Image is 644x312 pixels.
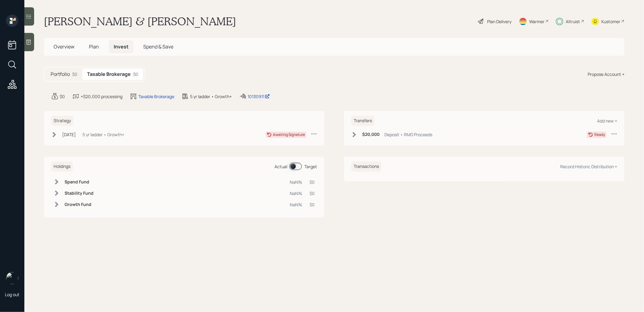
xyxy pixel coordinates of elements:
[310,201,315,208] div: $0
[65,202,94,207] h6: Growth Fund
[601,18,620,25] div: Kustomer
[273,132,305,137] div: Awaiting Signature
[65,179,94,185] h6: Spend Fund
[351,161,381,172] h6: Transactions
[362,132,380,137] h6: $20,000
[143,43,173,50] span: Spend & Save
[304,163,317,170] div: Target
[588,71,625,77] div: Propose Account +
[44,15,236,28] h1: [PERSON_NAME] & [PERSON_NAME]
[51,116,73,126] h6: Strategy
[62,131,76,138] div: [DATE]
[133,71,138,77] div: $0
[81,93,122,100] div: +$20,000 processing
[594,132,605,137] div: Ready
[5,292,19,297] div: Log out
[560,164,617,169] div: Record Historic Distribution +
[138,93,174,100] div: Taxable Brokerage
[87,71,131,77] h5: Taxable Brokerage
[566,18,580,25] div: Altruist
[60,93,65,100] div: $0
[384,131,432,138] div: Deposit • RMD Proceeds
[72,71,77,77] div: $0
[597,118,617,124] div: Add new +
[114,43,129,50] span: Invest
[6,272,18,284] img: treva-nostdahl-headshot.png
[51,161,73,172] h6: Holdings
[290,179,302,185] div: NaN%
[51,71,70,77] h5: Portfolio
[310,190,315,197] div: $0
[83,131,124,138] div: 5 yr ladder • Growth+
[290,201,302,208] div: NaN%
[310,179,315,185] div: $0
[351,116,374,126] h6: Transfers
[89,43,99,50] span: Plan
[54,43,74,50] span: Overview
[529,18,544,25] div: Warmer
[248,93,270,100] div: 10130911
[290,190,302,197] div: NaN%
[65,191,94,196] h6: Stability Fund
[274,163,287,170] div: Actual
[190,93,232,100] div: 5 yr ladder • Growth+
[487,18,511,25] div: Plan Delivery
